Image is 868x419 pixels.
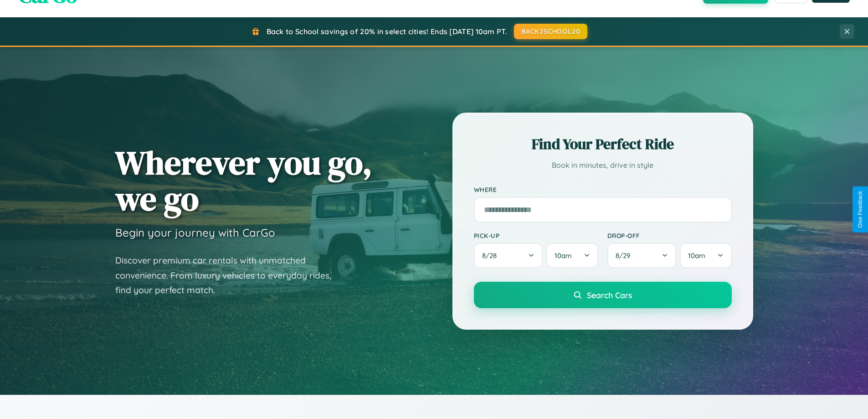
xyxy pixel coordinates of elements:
label: Pick-up [474,232,598,239]
button: 8/28 [474,243,543,268]
span: 8 / 29 [616,251,635,260]
span: 8 / 28 [482,251,501,260]
span: Back to School savings of 20% in select cities! Ends [DATE] 10am PT. [267,27,507,36]
p: Discover premium car rentals with unmatched convenience. From luxury vehicles to everyday rides, ... [115,253,343,298]
button: BACK2SCHOOL20 [514,24,587,39]
h3: Begin your journey with CarGo [115,226,275,239]
button: 10am [546,243,598,268]
h1: Wherever you go, we go [115,145,372,217]
label: Where [474,186,732,193]
button: 10am [680,243,731,268]
button: 8/29 [607,243,677,268]
div: Give Feedback [857,191,863,228]
button: Search Cars [474,282,732,308]
p: Book in minutes, drive in style [474,159,732,172]
span: 10am [555,251,572,260]
span: Search Cars [587,290,632,300]
span: 10am [688,251,705,260]
h2: Find Your Perfect Ride [474,134,732,154]
label: Drop-off [607,232,732,239]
